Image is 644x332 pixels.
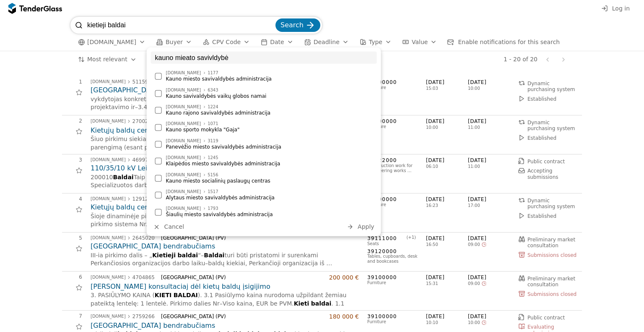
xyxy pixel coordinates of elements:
[426,125,468,130] span: 10:00
[468,164,480,169] span: 11:00
[91,86,359,95] h2: [GEOGRAPHIC_DATA] objektams, Nr. 4550/2024/TVPC (seno CVP IS Nr. 738550)
[468,118,510,125] span: [DATE]
[166,88,201,92] div: [DOMAIN_NAME]
[166,105,201,109] div: [DOMAIN_NAME]
[153,37,195,47] button: Buyer
[426,203,468,208] span: 16:23
[223,300,294,307] span: Viso kaina, EUR be PVM.
[612,5,630,12] span: Log in
[91,292,348,307] span: ). 3.1 Pasiūlymo kaina nurodoma užpildant žemiau pateiktą lentelę: 1 lentelė. Pirkimo dalies Nr
[504,56,538,63] div: 1 - 20 of 20
[208,190,218,194] div: 1517
[198,252,201,259] span: “
[367,85,418,90] div: Furniture
[329,274,359,281] div: 200 000 €
[166,178,373,183] div: Kauno miesto socialinių paslaugų centras
[208,88,218,92] div: 6343
[468,281,480,286] span: 09:00
[208,122,218,126] div: 1071
[91,119,126,123] div: [DOMAIN_NAME]
[174,292,198,298] span: BALDAI
[208,156,218,160] div: 1245
[444,37,562,47] button: Enable notifications for this search
[91,79,148,84] a: [DOMAIN_NAME]51159
[151,222,187,232] button: Cancel
[166,39,183,45] span: Buyer
[367,248,418,255] span: 39120000
[356,37,395,47] button: Type
[113,174,133,180] span: Baldai
[527,276,577,288] span: Preliminary market consultation
[91,80,126,84] div: [DOMAIN_NAME]
[367,319,418,324] div: Furniture
[412,39,428,45] span: Value
[311,300,332,307] span: baldai
[91,212,359,229] div: Šioje dinaminėje pirkimo sistemoje yra tęsiama senoje CVP IS [DATE] paskelbta dinaminė pirkimo si...
[91,235,155,241] a: [DOMAIN_NAME]2645020
[91,321,359,330] a: [GEOGRAPHIC_DATA] bendrabučiams
[161,235,352,241] div: [GEOGRAPHIC_DATA] (PV)
[458,39,560,45] span: Enable notifications for this search
[166,71,201,75] div: [DOMAIN_NAME]
[367,202,418,207] div: Furniture
[468,235,510,242] span: [DATE]
[426,79,468,86] span: [DATE]
[527,96,556,102] span: Established
[166,156,201,160] div: [DOMAIN_NAME]
[62,118,82,124] div: 2
[280,21,304,29] span: Search
[166,144,373,150] div: Panevėžio miesto savivaldybės administracija
[426,274,468,281] span: [DATE]
[468,157,510,164] span: [DATE]
[166,173,201,177] div: [DOMAIN_NAME]
[91,196,151,201] a: [DOMAIN_NAME]129122
[161,314,323,319] div: [GEOGRAPHIC_DATA] (PV)
[91,96,316,102] span: vykdytojas konkretaus pirkimo, vykdomo DPS pagrindu, metu numato įsigyti
[91,314,155,319] a: [DOMAIN_NAME]2759266
[294,300,309,307] span: Kieti
[161,274,323,280] div: [GEOGRAPHIC_DATA] (PV)
[468,203,480,208] span: 17:00
[358,223,374,230] span: Apply
[468,86,480,91] span: 10:00
[91,135,359,152] div: Šiuo pirkimu siekiama įsigyti kietuosius baldus (įskaitant jų suprojektavimą, brėžinių parengimą ...
[426,196,468,203] span: [DATE]
[369,235,416,240] div: (+ 1 )
[62,313,82,319] div: 7
[91,292,155,298] span: 3. PASIŪLYMO KAINA (
[468,274,510,281] span: [DATE]
[91,242,359,251] a: [GEOGRAPHIC_DATA] bendrabučiams
[91,275,126,280] div: [DOMAIN_NAME]
[527,135,556,141] span: Established
[468,320,480,325] span: 10:00
[527,198,575,209] span: Dynamic purchasing system
[132,314,155,319] div: 2759266
[527,252,576,258] span: Submissions closed
[468,79,510,86] span: [DATE]
[208,139,218,143] div: 3119
[166,139,201,143] div: [DOMAIN_NAME]
[91,126,359,135] h2: Kietųjų baldų centralizuotas viešasis pirkimas, siekiant sukurti dinaminę pirkimo sistemą
[527,291,576,297] span: Submissions closed
[208,105,218,109] div: 1224
[426,242,468,247] span: 16:50
[367,280,418,285] div: Furniture
[527,168,558,180] span: Accepting submissions
[426,313,468,320] span: [DATE]
[166,161,373,167] div: Klaipėdos miesto savivaldybės administracija
[91,164,359,173] a: 110/35/10 kV Leipalingio TP 110 kV skirstyklos rekonstravimo rangos darbų pirkimas
[75,37,149,47] button: [DOMAIN_NAME]
[527,237,577,248] span: Preliminary market consultation
[177,252,198,259] span: baldai
[527,81,575,92] span: Dynamic purchasing system
[91,314,126,319] div: [DOMAIN_NAME]
[329,313,359,320] div: 180 000 €
[138,104,194,110] span: 3.4.1. I kategorija -
[91,282,359,291] h2: [PERSON_NAME] konsultaciaj dėl kietų baldų įsigijimo
[132,275,155,280] div: 4704865
[166,212,373,217] div: Šiaulių miesto savivaldybės administracija
[257,37,296,47] button: Date
[164,223,184,230] span: Cancel
[367,196,418,203] span: 39100000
